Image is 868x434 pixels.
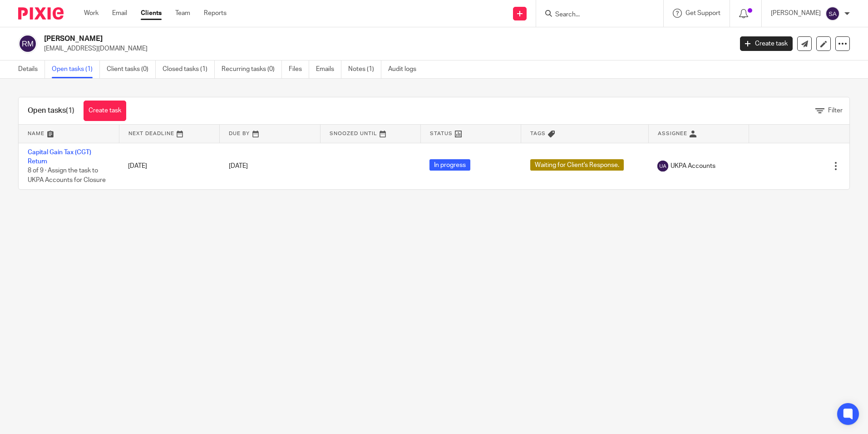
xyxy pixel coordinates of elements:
a: Emails [316,61,341,78]
a: Capital Gain Tax (CGT) Return [28,149,91,165]
img: svg%3E [825,6,840,21]
p: [EMAIL_ADDRESS][DOMAIN_NAME] [44,44,726,53]
a: Files [289,61,309,78]
a: Email [112,9,127,18]
a: Team [175,9,190,18]
p: [PERSON_NAME] [771,9,821,18]
span: UKPA Accounts [671,161,715,171]
span: Tags [530,131,546,136]
td: [DATE] [119,143,219,189]
a: Create task [84,101,126,121]
img: svg%3E [657,161,668,172]
span: [DATE] [229,163,248,169]
span: In progress [429,159,470,171]
a: Client tasks (0) [107,61,156,78]
span: Snoozed Until [330,131,377,136]
a: Work [84,9,99,18]
img: Pixie [18,7,64,20]
a: Details [18,61,45,78]
a: Reports [204,9,227,18]
span: Get Support [686,10,720,16]
span: Filter [828,107,843,114]
h2: [PERSON_NAME] [44,34,590,44]
a: Clients [141,9,162,18]
a: Open tasks (1) [52,61,100,78]
input: Search [554,11,636,19]
h1: Open tasks [28,106,74,116]
span: Status [430,131,453,136]
a: Notes (1) [348,61,381,78]
span: (1) [66,107,74,114]
span: 8 of 9 · Assign the task to UKPA Accounts for Closure [28,167,106,183]
a: Closed tasks (1) [163,61,215,78]
a: Create task [740,36,793,51]
span: Waiting for Client's Response. [530,159,624,171]
a: Recurring tasks (0) [222,61,282,78]
img: svg%3E [18,34,37,53]
a: Audit logs [388,61,423,78]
